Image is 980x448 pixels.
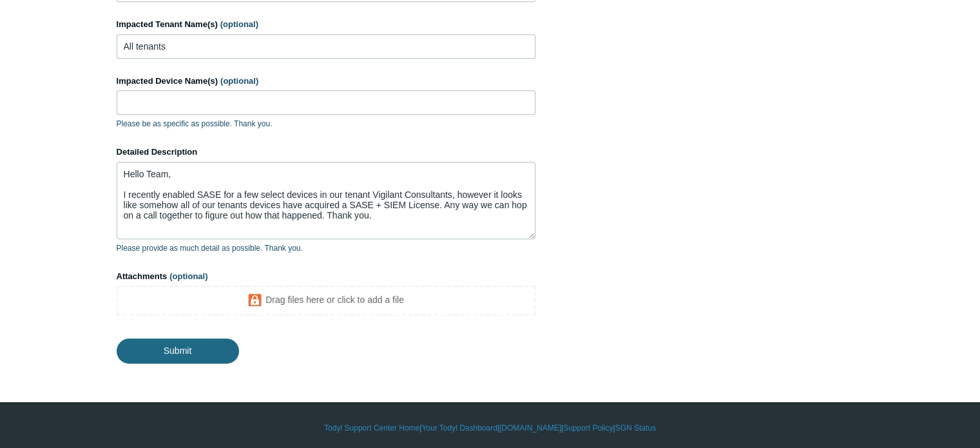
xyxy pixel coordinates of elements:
[421,422,497,434] a: Your Todyl Dashboard
[117,338,239,363] input: Submit
[220,76,258,86] span: (optional)
[563,422,613,434] a: Support Policy
[117,75,535,88] label: Impacted Device Name(s)
[117,242,535,254] p: Please provide as much detail as possible. Thank you.
[169,271,207,281] span: (optional)
[117,118,535,130] p: Please be as specific as possible. Thank you.
[117,18,535,31] label: Impacted Tenant Name(s)
[615,422,656,434] a: SGN Status
[117,422,864,434] div: | | | |
[499,422,561,434] a: [DOMAIN_NAME]
[117,146,535,159] label: Detailed Description
[117,270,535,283] label: Attachments
[324,422,419,434] a: Todyl Support Center Home
[220,19,258,29] span: (optional)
